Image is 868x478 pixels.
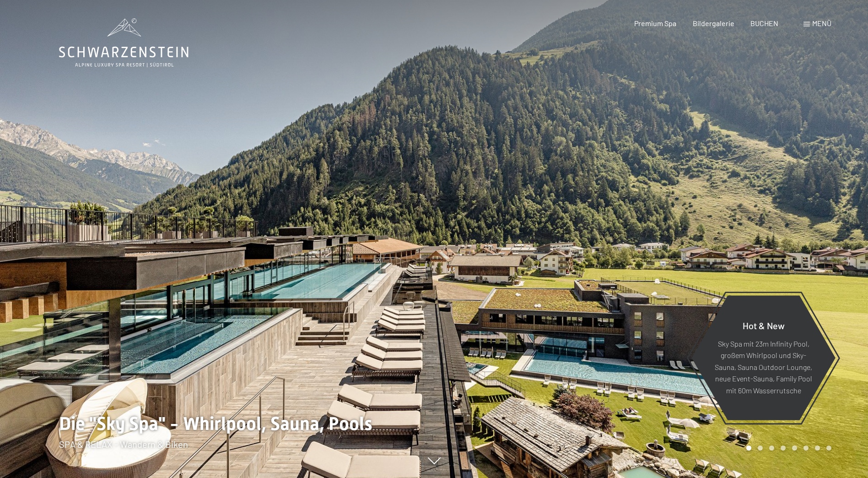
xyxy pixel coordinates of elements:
span: Hot & New [743,320,785,331]
a: Premium Spa [634,19,676,27]
span: Menü [812,19,831,27]
a: Bildergalerie [693,19,734,27]
div: Carousel Page 1 (Current Slide) [746,445,751,451]
div: Carousel Page 7 [815,445,820,451]
div: Carousel Page 5 [792,445,797,451]
div: Carousel Pagination [743,445,831,451]
div: Carousel Page 8 [826,445,831,451]
a: Hot & New Sky Spa mit 23m Infinity Pool, großem Whirlpool und Sky-Sauna, Sauna Outdoor Lounge, ne... [691,295,836,421]
p: Sky Spa mit 23m Infinity Pool, großem Whirlpool und Sky-Sauna, Sauna Outdoor Lounge, neue Event-S... [714,337,813,396]
div: Carousel Page 4 [781,445,786,451]
a: BUCHEN [750,19,778,27]
div: Carousel Page 6 [803,445,809,451]
div: Carousel Page 3 [769,445,774,451]
div: Carousel Page 2 [758,445,763,451]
